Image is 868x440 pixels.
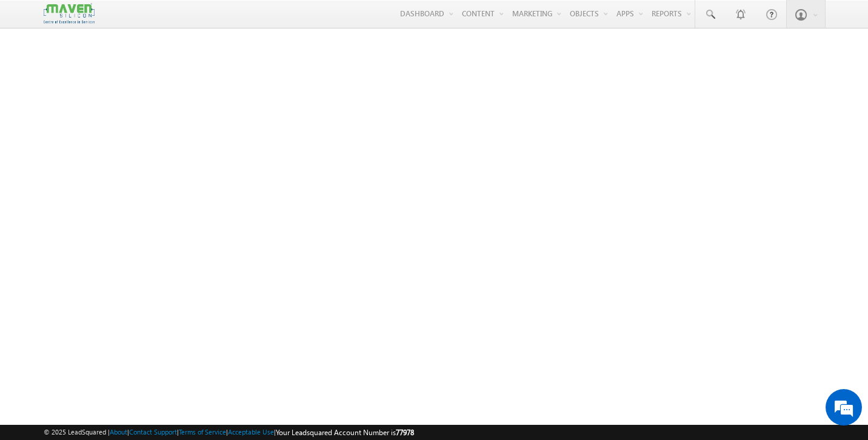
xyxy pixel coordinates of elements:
a: Terms of Service [179,428,226,436]
span: © 2025 LeadSquared | | | | | [44,427,414,438]
a: Contact Support [129,428,177,436]
a: Acceptable Use [228,428,274,436]
span: Your Leadsquared Account Number is [276,428,414,437]
img: Custom Logo [44,3,95,24]
span: 77978 [396,428,414,437]
a: About [110,428,127,436]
